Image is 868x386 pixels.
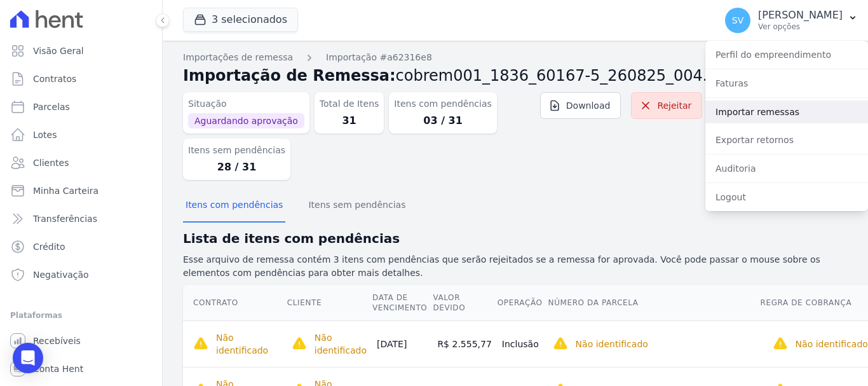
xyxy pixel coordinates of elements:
[33,45,84,57] span: Visão Geral
[183,285,287,321] th: Contrato
[33,100,70,113] span: Parcelas
[715,3,868,38] button: SV [PERSON_NAME] Ver opções
[705,72,868,95] a: Faturas
[732,16,743,25] span: SV
[33,268,89,281] span: Negativação
[5,234,157,259] a: Crédito
[10,308,152,323] div: Plataformas
[33,184,98,197] span: Minha Carteira
[497,285,548,321] th: Operação
[188,113,304,128] span: Aguardando aprovação
[326,51,432,64] a: Importação #a62316e8
[576,338,648,350] p: Não identificado
[183,190,285,223] button: Itens com pendências
[540,92,621,119] a: Download
[183,8,298,32] button: 3 selecionados
[372,321,432,367] td: [DATE]
[5,328,157,354] a: Recebíveis
[183,64,848,87] h2: Importação de Remessa:
[306,190,408,223] button: Itens sem pendências
[287,285,372,321] th: Cliente
[33,72,76,85] span: Contratos
[183,229,848,248] h2: Lista de itens com pendências
[631,92,702,119] a: Rejeitar
[33,362,83,375] span: Conta Hent
[5,356,157,382] a: Conta Hent
[320,113,379,128] dd: 31
[216,331,281,357] p: Não identificado
[5,150,157,176] a: Clientes
[33,212,97,225] span: Transferências
[5,206,157,231] a: Transferências
[432,321,496,367] td: R$ 2.555,77
[372,285,432,321] th: Data de Vencimento
[188,97,304,111] dt: Situação
[5,38,157,64] a: Visão Geral
[705,186,868,209] a: Logout
[758,22,843,32] p: Ver opções
[705,157,868,180] a: Auditoria
[13,343,43,373] div: Open Intercom Messenger
[183,51,293,64] a: Importações de remessa
[432,285,496,321] th: Valor devido
[705,128,868,151] a: Exportar retornos
[497,321,548,367] td: Inclusão
[183,51,848,64] nav: Breadcrumb
[5,66,157,92] a: Contratos
[705,100,868,123] a: Importar remessas
[183,253,848,280] p: Esse arquivo de remessa contém 3 itens com pendências que serão rejeitados se a remessa for aprov...
[796,338,868,350] p: Não identificado
[548,285,760,321] th: Número da Parcela
[396,67,736,85] span: cobrem001_1836_60167-5_260825_004.TXT
[5,94,157,120] a: Parcelas
[5,122,157,148] a: Lotes
[33,128,57,141] span: Lotes
[705,43,868,66] a: Perfil do empreendimento
[188,160,285,175] dd: 28 / 31
[315,331,367,357] p: Não identificado
[758,9,843,22] p: [PERSON_NAME]
[320,97,379,111] dt: Total de Itens
[5,262,157,287] a: Negativação
[33,156,69,169] span: Clientes
[5,178,157,203] a: Minha Carteira
[33,334,81,347] span: Recebíveis
[394,113,491,128] dd: 03 / 31
[188,144,285,157] dt: Itens sem pendências
[33,240,65,253] span: Crédito
[394,97,491,111] dt: Itens com pendências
